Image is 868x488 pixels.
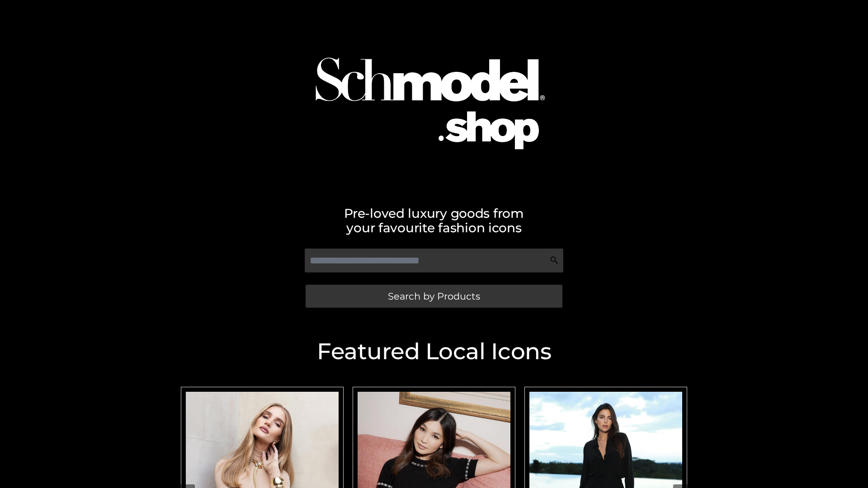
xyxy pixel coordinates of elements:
span: Search by Products [388,291,480,301]
h2: Featured Local Icons​ [176,340,692,363]
img: Search Icon [550,256,559,265]
a: Search by Products [306,285,562,308]
h2: Pre-loved luxury goods from your favourite fashion icons [176,206,692,235]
